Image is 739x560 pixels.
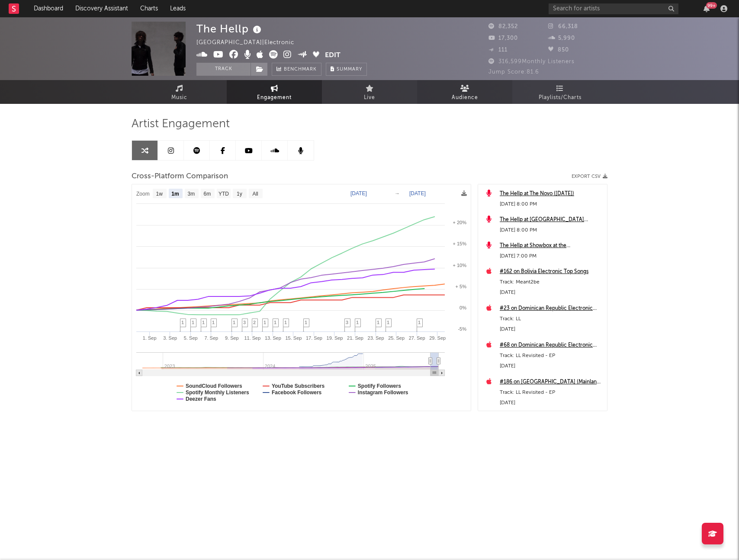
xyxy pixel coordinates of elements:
div: [GEOGRAPHIC_DATA] | Electronic [196,38,304,48]
span: Summary [337,67,362,72]
div: [DATE] [500,361,603,371]
text: Zoom [136,191,150,197]
text: 27. Sep [409,335,425,341]
text: 1m [171,191,179,197]
a: #23 on Dominican Republic Electronic Top Albums [500,303,603,314]
text: 1w [156,191,163,197]
span: 850 [548,47,569,53]
span: Playlists/Charts [539,93,582,103]
span: 5,990 [548,35,575,41]
div: #186 on [GEOGRAPHIC_DATA] (Mainland) Electronic Top Albums [500,377,603,387]
text: SoundCloud Followers [186,383,242,389]
div: [DATE] 8:00 PM [500,199,603,209]
text: 23. Sep [368,335,384,341]
span: 2 [253,320,256,325]
span: Cross-Platform Comparison [132,171,228,182]
text: Facebook Followers [272,389,322,396]
text: 17. Sep [306,335,322,341]
span: 1 [192,320,194,325]
a: The Hellp at Showbox at the [GEOGRAPHIC_DATA] ([DATE]) [500,241,603,251]
div: [DATE] 7:00 PM [500,251,603,261]
text: + 10% [453,263,467,268]
div: 99 + [706,2,717,9]
span: 17,300 [488,35,518,41]
text: 5. Sep [184,335,198,341]
span: 1 [233,320,235,325]
text: [DATE] [409,190,426,196]
button: Track [196,63,251,76]
span: 1 [274,320,276,325]
text: 3. Sep [163,335,177,341]
text: YTD [218,191,229,197]
div: The Hellp [196,22,263,36]
text: 13. Sep [265,335,281,341]
div: Track: Meant2be [500,277,603,287]
text: 7. Sep [204,335,218,341]
div: [DATE] [500,287,603,298]
span: Benchmark [284,64,317,75]
text: Spotify Monthly Listeners [186,389,249,396]
text: All [252,191,258,197]
a: Playlists/Charts [512,80,607,104]
text: + 5% [456,284,467,289]
span: 3 [243,320,246,325]
text: YouTube Subscribers [272,383,325,389]
span: 1 [377,320,379,325]
text: -5% [458,326,466,331]
text: 1y [237,191,242,197]
text: 3m [188,191,195,197]
text: Instagram Followers [358,389,408,396]
span: 1 [356,320,359,325]
text: 19. Sep [327,335,343,341]
span: 1 [387,320,389,325]
span: Jump Score: 81.6 [488,69,539,75]
button: Edit [325,50,341,61]
a: Live [322,80,417,104]
span: Live [364,93,375,103]
input: Search for artists [549,3,678,14]
button: Summary [326,63,367,76]
span: 1 [202,320,205,325]
a: Engagement [227,80,322,104]
text: + 15% [453,241,467,246]
text: + 20% [453,220,467,225]
div: Track: LL Revisited - EP [500,351,603,361]
a: #68 on Dominican Republic Electronic Top Albums [500,340,603,351]
a: Music [132,80,227,104]
span: 66,318 [548,24,578,29]
span: 111 [488,47,508,53]
text: Deezer Fans [186,396,216,402]
span: 82,352 [488,24,518,29]
text: 1. Sep [143,335,157,341]
div: Track: LL Revisited - EP [500,387,603,398]
a: #162 on Bolivia Electronic Top Songs [500,267,603,277]
span: 1 [181,320,184,325]
text: 15. Sep [285,335,302,341]
span: Music [171,93,187,103]
text: Spotify Followers [358,383,401,389]
text: 29. Sep [429,335,446,341]
text: 21. Sep [347,335,363,341]
a: The Hellp at [GEOGRAPHIC_DATA] ([DATE]) [500,215,603,225]
text: 11. Sep [244,335,260,341]
text: 6m [204,191,211,197]
div: [DATE] [500,324,603,335]
a: Audience [417,80,512,104]
span: 1 [418,320,421,325]
text: 9. Sep [225,335,239,341]
span: 1 [212,320,215,325]
text: → [395,190,400,196]
div: [DATE] 8:00 PM [500,225,603,235]
a: Benchmark [272,63,321,76]
a: The Hellp at The Novo ([DATE]) [500,189,603,199]
span: 3 [346,320,348,325]
button: 99+ [704,5,710,12]
span: 1 [263,320,266,325]
span: 316,599 Monthly Listeners [488,59,575,64]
